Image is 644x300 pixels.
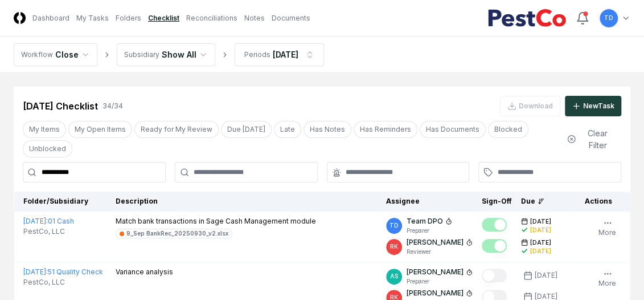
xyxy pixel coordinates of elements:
button: My Open Items [68,121,132,138]
span: [DATE] : [23,217,48,225]
button: NewTask [565,96,621,116]
div: [DATE] [273,48,298,60]
a: Documents [272,13,310,23]
a: My Tasks [76,13,109,23]
div: [DATE] [530,247,551,256]
span: PestCo, LLC [23,226,65,237]
a: [DATE]:01 Cash [23,217,74,225]
a: 9_Sep BankRec_20250930_v2.xlsx [116,229,232,238]
a: Checklist [148,13,179,23]
div: 9_Sep BankRec_20250930_v2.xlsx [126,229,228,238]
span: PestCo, LLC [23,277,65,287]
a: Notes [244,13,265,23]
button: Has Documents [420,121,486,138]
th: Description [111,192,382,212]
span: [DATE] [530,238,551,247]
div: [DATE] Checklist [23,99,98,113]
div: [DATE] [530,226,551,234]
div: Workflow [21,50,53,60]
nav: breadcrumb [14,43,324,66]
th: Sign-Off [477,192,516,212]
th: Assignee [382,192,477,212]
button: Late [274,121,301,138]
button: Mark complete [482,239,507,253]
button: Clear Filter [563,123,621,156]
a: Dashboard [32,13,69,23]
button: Ready for My Review [134,121,219,138]
div: Subsidiary [124,50,159,60]
img: Logo [14,12,26,24]
p: Team DPO [407,216,443,226]
p: Reviewer [407,248,473,256]
div: 34 / 34 [102,101,123,111]
p: Preparer [407,277,473,286]
span: AS [390,272,398,281]
button: Blocked [488,121,528,138]
span: [DATE] [530,217,551,226]
button: Has Notes [303,121,351,138]
button: Unblocked [23,140,72,157]
a: Reconciliations [186,13,237,23]
p: Match bank transactions in Sage Cash Management module [116,216,316,226]
button: Has Reminders [354,121,417,138]
span: TD [389,221,399,230]
button: Due Today [221,121,272,138]
p: [PERSON_NAME] [407,237,463,248]
div: Actions [576,196,621,206]
div: Periods [244,50,270,60]
th: Folder/Subsidiary [14,192,111,212]
button: TD [598,8,619,29]
span: TD [604,14,613,22]
span: RK [390,242,398,251]
div: New Task [583,101,614,111]
button: Mark complete [482,269,507,282]
img: PestCo logo [487,9,567,27]
button: More [596,267,618,291]
button: Mark complete [482,218,507,232]
p: Variance analysis [116,267,173,277]
button: More [596,216,618,240]
p: [PERSON_NAME] [407,288,463,298]
a: Folders [116,13,141,23]
div: [DATE] [535,270,557,281]
p: [PERSON_NAME] [407,267,463,277]
a: [DATE]:51 Quality Check [23,267,103,276]
p: Preparer [407,226,452,235]
span: [DATE] : [23,267,48,276]
div: Due [521,196,567,206]
button: Periods[DATE] [235,43,324,66]
button: My Items [23,121,66,138]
